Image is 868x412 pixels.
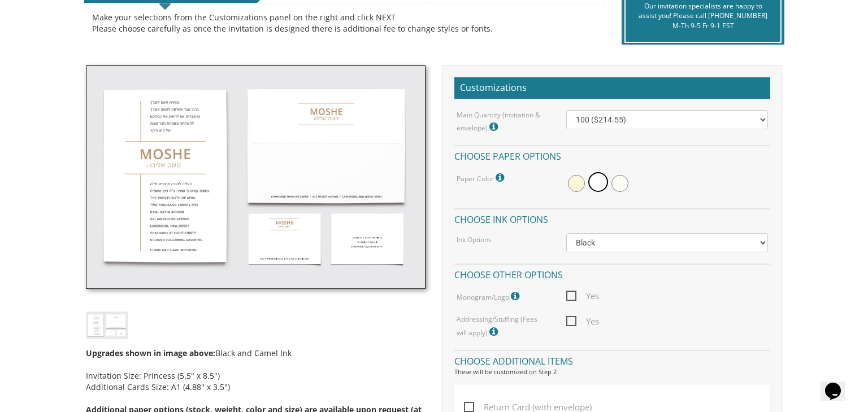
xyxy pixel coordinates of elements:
h4: Choose other options [454,264,770,283]
label: Main Quantity (invitation & envelope) [457,110,549,134]
h4: Choose additional items [454,350,770,370]
label: Ink Options [457,235,492,244]
img: bminv-thumb-2.jpg [86,65,426,289]
h4: Choose paper options [454,145,770,165]
span: Upgrades shown in image above: [86,348,215,358]
iframe: chat widget [821,367,857,401]
img: bminv-thumb-2.jpg [86,312,128,339]
span: Yes [566,314,599,328]
span: Yes [566,289,599,303]
div: Make your selections from the Customizations panel on the right and click NEXT Please choose care... [92,12,596,34]
label: Monogram/Logo [457,289,522,304]
h4: Choose ink options [454,208,770,228]
div: Our invitation specialists are happy to assist you! Please call [PHONE_NUMBER] M-Th 9-5 Fr 9-1 EST [634,1,771,30]
label: Paper Color [457,170,507,185]
label: Addressing/Stuffing (Fees will apply) [457,314,549,339]
div: These will be customized on Step 2 [454,367,770,376]
h2: Customizations [454,77,770,99]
